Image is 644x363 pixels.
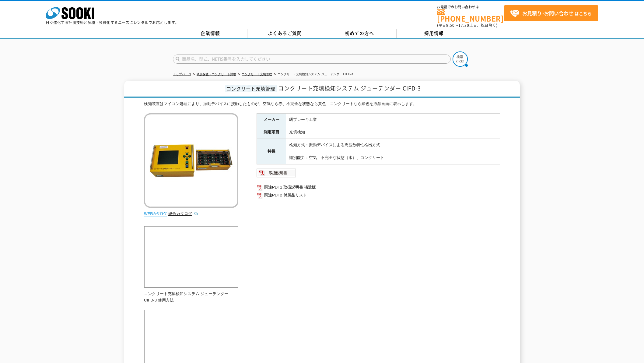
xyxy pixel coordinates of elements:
[168,211,198,216] a: 総合カタログ
[46,21,179,24] p: 日々進化する計測技術と多種・多様化するニーズにレンタルでお応えします。
[273,71,353,78] li: コンクリート充填検知システム ジューテンダー CIFD-3
[144,101,500,107] div: 検知装置はマイコン処理により、振動デバイスに接触したものが、空気なら赤、不完全な状態なら黄色、コンクリートなら緑色を液晶画面に表示します。
[242,72,272,76] a: コンクリート充填管理
[173,29,247,38] a: 企業情報
[257,191,500,199] a: 関連PDF2 付属品リスト
[437,5,504,9] span: お電話でのお問い合わせは
[225,85,277,92] span: コンクリート充填管理
[397,29,471,38] a: 採用情報
[458,23,469,28] span: 17:30
[286,113,500,126] td: 曙ブレーキ工業
[197,72,236,76] a: 鉄筋探査・コンクリート試験
[144,211,167,217] img: webカタログ
[345,30,374,37] span: 初めての方へ
[322,29,397,38] a: 初めての方へ
[504,5,598,21] a: お見積り･お問い合わせはこちら
[144,291,238,304] p: コンクリート充填検知システム ジューテンダー CIFD-3 使用方法
[257,168,296,178] img: 取扱説明書
[257,139,286,164] th: 特長
[257,172,296,177] a: 取扱説明書
[257,126,286,139] th: 測定項目
[437,9,504,22] a: [PHONE_NUMBER]
[257,113,286,126] th: メーカー
[522,9,573,17] strong: お見積り･お問い合わせ
[278,84,421,92] span: コンクリート充填検知システム ジューテンダー CIFD-3
[446,23,455,28] span: 8:50
[510,9,592,18] span: はこちら
[437,23,497,28] span: (平日 ～ 土日、祝日除く)
[286,139,500,164] td: 検知方式：振動デバイスによる周波数特性検出方式 識別能力：空気、不完全な状態（水）、コンクリート
[144,113,238,208] img: コンクリート充填検知システム ジューテンダー CIFD-3
[173,72,191,76] a: トップページ
[286,126,500,139] td: 充填検知
[257,183,500,191] a: 関連PDF1 取扱説明書 補遺版
[453,51,468,67] img: btn_search.png
[173,55,451,64] input: 商品名、型式、NETIS番号を入力してください
[247,29,322,38] a: よくあるご質問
